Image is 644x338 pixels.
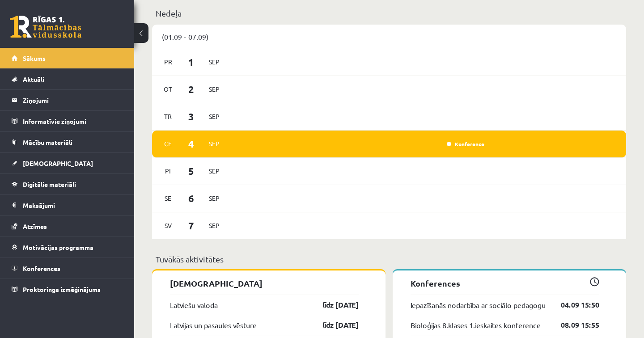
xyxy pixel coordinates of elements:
[159,219,178,232] span: Sv
[23,243,93,251] span: Motivācijas programma
[23,285,101,293] span: Proktoringa izmēģinājums
[12,132,123,152] a: Mācību materiāli
[170,300,218,310] a: Latviešu valoda
[12,69,123,89] a: Aktuāli
[23,138,72,146] span: Mācību materiāli
[205,191,224,205] span: Sep
[159,55,178,69] span: Pr
[178,109,205,124] span: 3
[205,219,224,232] span: Sep
[178,164,205,178] span: 5
[159,110,178,123] span: Tr
[159,191,178,205] span: Se
[159,164,178,178] span: Pi
[156,253,623,265] p: Tuvākās aktivitātes
[156,7,623,19] p: Nedēļa
[178,55,205,69] span: 1
[23,159,93,167] span: [DEMOGRAPHIC_DATA]
[411,277,599,289] p: Konferences
[23,90,123,110] legend: Ziņojumi
[23,195,123,215] legend: Maksājumi
[178,191,205,206] span: 6
[547,300,599,310] a: 04.09 15:50
[159,82,178,96] span: Ot
[205,55,224,69] span: Sep
[23,54,46,62] span: Sākums
[23,111,123,131] legend: Informatīvie ziņojumi
[12,195,123,215] a: Maksājumi
[12,237,123,258] a: Motivācijas programma
[23,75,44,83] span: Aktuāli
[12,48,123,68] a: Sākums
[178,82,205,97] span: 2
[12,153,123,173] a: [DEMOGRAPHIC_DATA]
[411,300,546,310] a: Iepazīšanās nodarbība ar sociālo pedagogu
[205,137,224,151] span: Sep
[205,110,224,123] span: Sep
[12,279,123,300] a: Proktoringa izmēģinājums
[12,258,123,279] a: Konferences
[12,111,123,131] a: Informatīvie ziņojumi
[205,164,224,178] span: Sep
[307,300,359,310] a: līdz [DATE]
[159,137,178,151] span: Ce
[170,320,257,330] a: Latvijas un pasaules vēsture
[152,25,626,49] div: (01.09 - 07.09)
[307,320,359,330] a: līdz [DATE]
[12,90,123,110] a: Ziņojumi
[23,264,60,272] span: Konferences
[23,180,76,188] span: Digitālie materiāli
[23,222,47,230] span: Atzīmes
[178,136,205,151] span: 4
[12,174,123,194] a: Digitālie materiāli
[12,216,123,237] a: Atzīmes
[547,320,599,330] a: 08.09 15:55
[170,277,359,289] p: [DEMOGRAPHIC_DATA]
[205,82,224,96] span: Sep
[411,320,541,330] a: Bioloģijas 8.klases 1.ieskaites konference
[447,140,484,148] a: Konference
[10,16,81,38] a: Rīgas 1. Tālmācības vidusskola
[178,218,205,233] span: 7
